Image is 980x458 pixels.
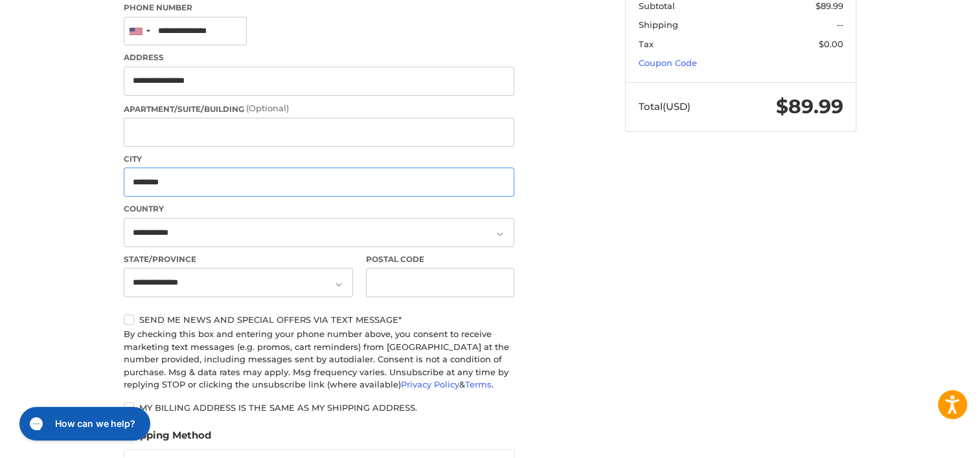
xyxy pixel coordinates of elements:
legend: Shipping Method [124,428,211,449]
label: Address [124,52,514,63]
span: -- [837,19,843,30]
label: My billing address is the same as my shipping address. [124,402,514,413]
label: Apartment/Suite/Building [124,102,514,115]
span: $89.99 [815,1,843,11]
label: State/Province [124,254,353,265]
label: Phone Number [124,2,514,14]
div: By checking this box and entering your phone number above, you consent to receive marketing text ... [124,328,514,391]
label: Country [124,203,514,215]
a: Terms [465,379,492,389]
span: Tax [639,39,654,49]
span: Total (USD) [639,100,690,113]
span: $89.99 [776,94,843,118]
div: United States: +1 [124,17,154,45]
a: Privacy Policy [401,379,459,389]
label: City [124,153,514,165]
iframe: Gorgias live chat messenger [13,402,154,445]
span: Shipping [639,19,678,30]
a: Coupon Code [639,58,697,68]
label: Postal Code [366,254,515,265]
label: Send me news and special offers via text message* [124,314,514,325]
span: $0.00 [819,39,843,49]
span: Subtotal [639,1,675,11]
small: (Optional) [246,103,289,113]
